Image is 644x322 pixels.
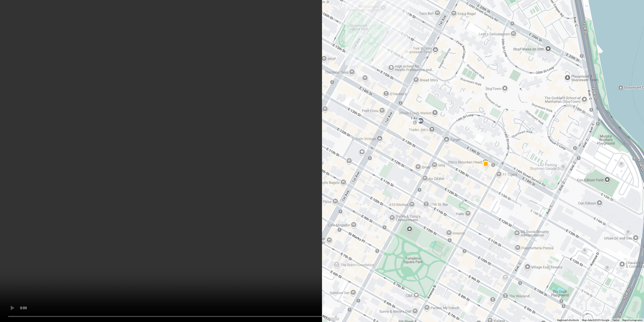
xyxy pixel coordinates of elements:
[323,315,340,322] img: Google
[582,319,609,321] span: Map data ©2025 Google
[622,319,642,321] a: Report a map error
[612,319,619,321] a: Terms (opens in new tab)
[323,315,340,322] a: Open this area in Google Maps (opens a new window)
[557,318,579,322] button: Keyboard shortcuts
